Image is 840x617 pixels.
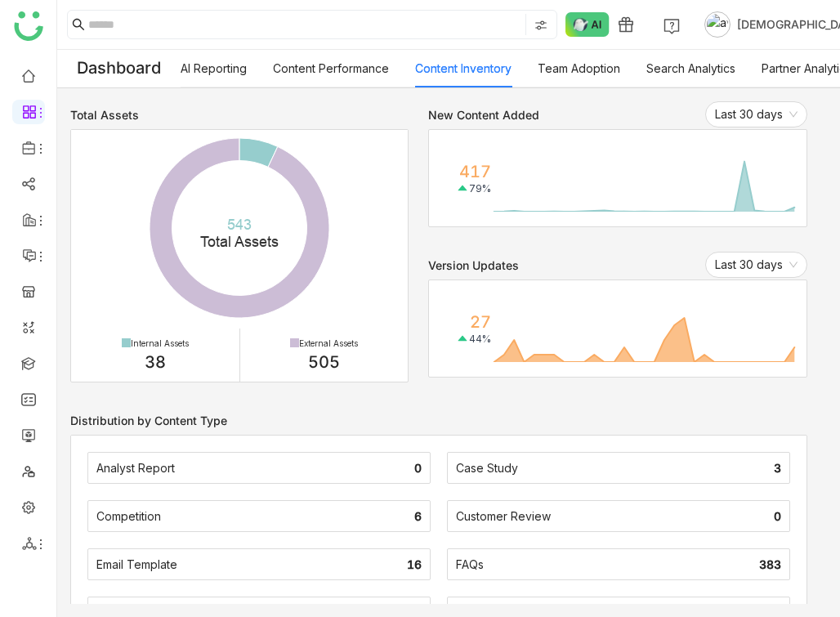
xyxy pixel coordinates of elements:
span: 3 [774,461,781,475]
div: New Content Added [428,108,539,122]
span: 383 [759,557,781,571]
span: 16 [407,557,422,571]
a: Team Adoption [538,61,620,75]
div: Competition [96,509,389,523]
div: Distribution by Content Type [70,414,227,427]
span: 0 [414,461,422,475]
a: Content Inventory [415,61,512,75]
span: 0 [774,509,781,523]
tspan: 543 [227,216,252,233]
img: logo [14,11,43,41]
text: Total Assets [200,216,279,250]
span: External Assets [290,338,358,348]
img: search-type.svg [534,19,547,32]
div: Analyst Report [96,461,389,475]
div: 44% [456,332,491,345]
div: Case Study [456,461,748,475]
a: AI Reporting [181,61,247,75]
nz-select-item: Last 30 days [715,102,798,127]
div: Customer Review [456,509,748,523]
img: ask-buddy-normal.svg [565,12,610,37]
div: Dashboard [57,50,181,87]
span: 505 [308,352,340,372]
img: help.svg [664,18,680,34]
span: 38 [145,352,166,372]
span: 6 [414,509,422,523]
div: 27 [470,312,491,332]
div: 79% [456,181,491,194]
div: Version Updates [428,258,519,272]
a: Search Analytics [646,61,735,75]
div: FAQs [456,557,748,571]
div: Total Assets [70,108,139,122]
a: Content Performance [273,61,389,75]
div: 417 [459,162,491,181]
span: Internal Assets [122,338,189,348]
nz-select-item: Last 30 days [715,253,798,277]
img: avatar [704,11,731,38]
div: Email Template [96,557,389,571]
svg: 543​Total Assets [71,130,408,326]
